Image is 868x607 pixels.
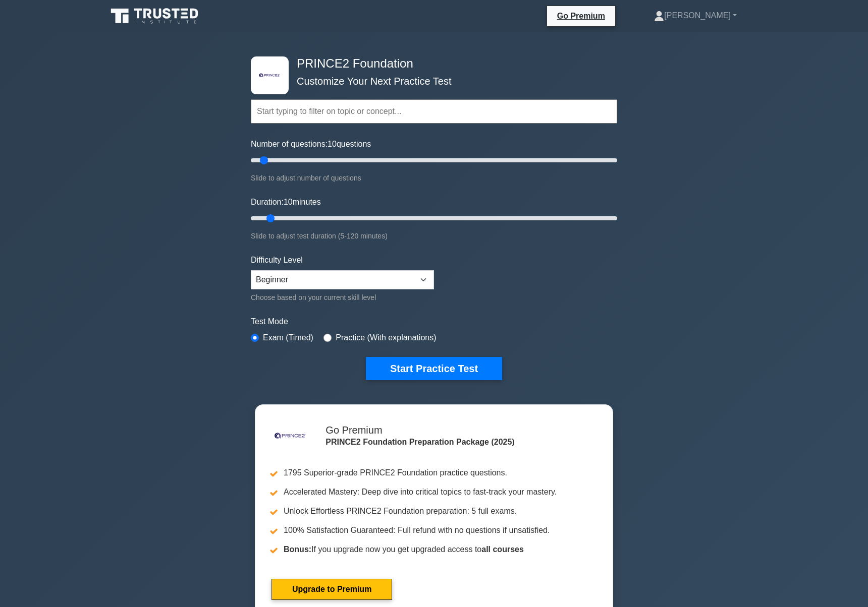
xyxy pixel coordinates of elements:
[272,579,392,600] a: Upgrade to Premium
[251,254,303,266] label: Difficulty Level
[263,332,313,344] label: Exam (Timed)
[251,138,371,150] label: Number of questions: questions
[336,332,436,344] label: Practice (With explanations)
[630,6,761,26] a: [PERSON_NAME]
[328,140,337,148] span: 10
[251,316,617,328] label: Test Mode
[366,357,502,380] button: Start Practice Test
[251,196,321,208] label: Duration: minutes
[251,291,434,304] div: Choose based on your current skill level
[251,172,617,184] div: Slide to adjust number of questions
[251,99,617,124] input: Start typing to filter on topic or concept...
[551,10,611,22] a: Go Premium
[293,56,568,71] h4: PRINCE2 Foundation
[251,230,617,242] div: Slide to adjust test duration (5-120 minutes)
[284,198,293,206] span: 10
